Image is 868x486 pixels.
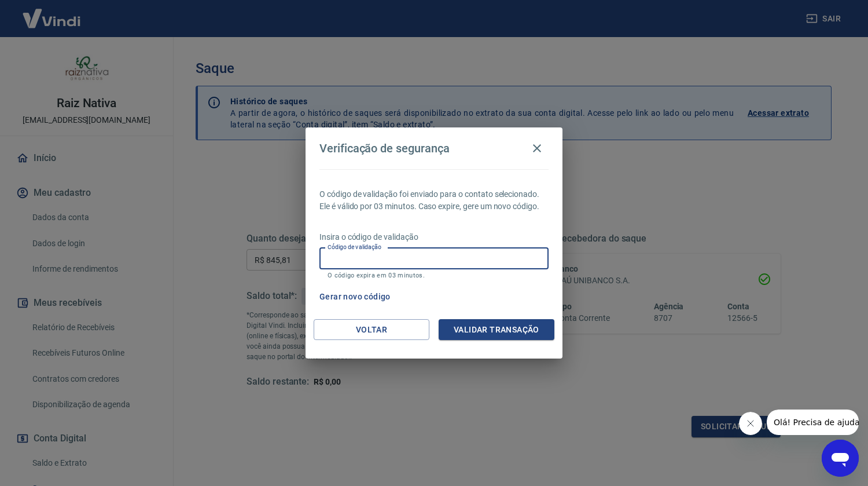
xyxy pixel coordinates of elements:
[739,412,762,435] iframe: Fechar mensagem
[439,319,554,341] button: Validar transação
[314,319,429,341] button: Voltar
[319,231,549,243] p: Insira o código de validação
[319,188,549,213] p: O código de validação foi enviado para o contato selecionado. Ele é válido por 03 minutos. Caso e...
[319,141,450,155] h4: Verificação de segurança
[328,243,381,251] label: Código de validação
[767,410,859,435] iframe: Mensagem da empresa
[822,440,859,477] iframe: Botão para abrir a janela de mensagens
[328,272,540,279] p: O código expira em 03 minutos.
[315,286,395,308] button: Gerar novo código
[7,8,97,17] span: Olá! Precisa de ajuda?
